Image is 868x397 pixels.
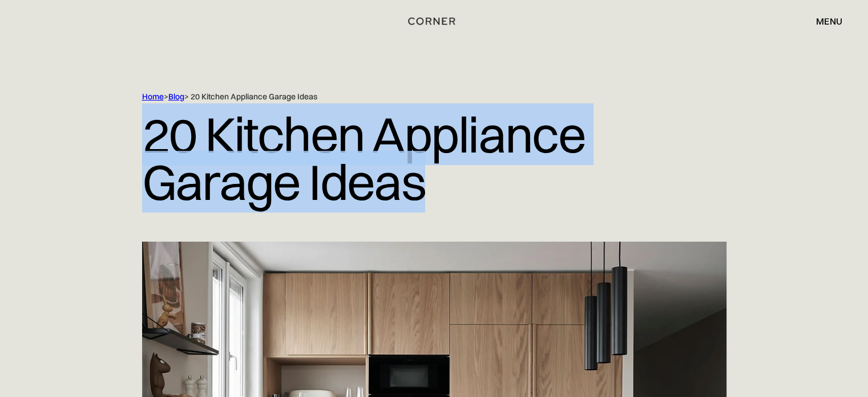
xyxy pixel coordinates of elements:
[142,91,164,102] a: Home
[168,91,184,102] a: Blog
[142,102,726,214] h1: 20 Kitchen Appliance Garage Ideas
[142,91,679,102] div: > > 20 Kitchen Appliance Garage Ideas
[816,17,842,26] div: menu
[805,11,842,31] div: menu
[404,14,463,29] a: home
